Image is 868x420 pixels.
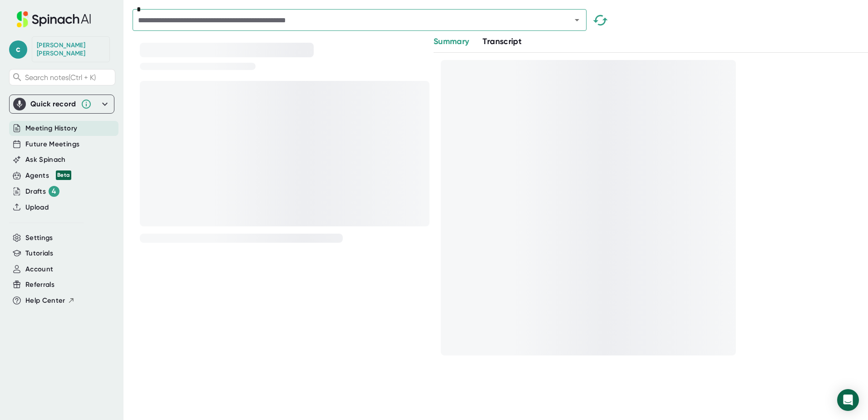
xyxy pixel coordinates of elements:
[56,170,71,180] div: Beta
[25,202,49,213] button: Upload
[25,295,65,306] span: Help Center
[49,186,59,197] div: 4
[25,233,53,243] button: Settings
[483,35,522,48] button: Transcript
[837,389,859,411] div: Open Intercom Messenger
[30,100,76,109] div: Quick record
[25,186,59,197] button: Drafts 4
[37,41,105,57] div: Candi Simmons
[25,123,77,134] button: Meeting History
[25,170,71,181] div: Agents
[25,295,75,306] button: Help Center
[434,36,469,46] span: Summary
[25,248,53,259] button: Tutorials
[483,36,522,46] span: Transcript
[25,170,71,181] button: Agents Beta
[25,155,66,165] button: Ask Spinach
[25,264,53,275] button: Account
[434,35,469,48] button: Summary
[25,139,79,150] button: Future Meetings
[25,280,54,290] button: Referrals
[13,95,110,113] div: Quick record
[571,14,583,26] button: Open
[25,186,59,197] div: Drafts
[25,73,96,82] span: Search notes (Ctrl + K)
[9,40,27,59] span: c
